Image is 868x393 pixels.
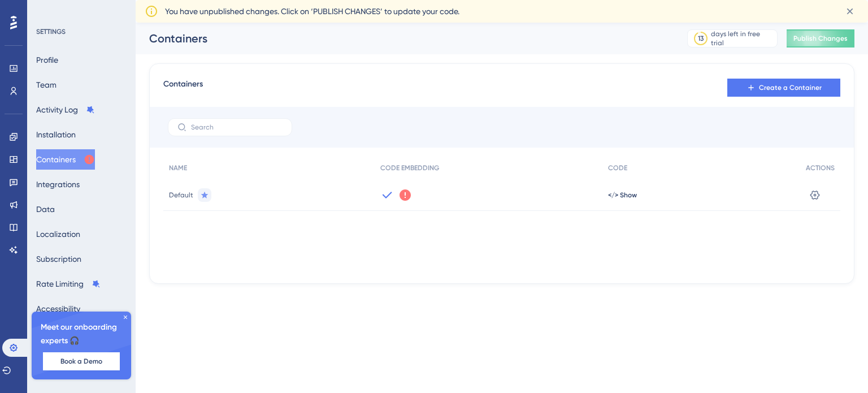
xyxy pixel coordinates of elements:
[36,299,80,319] button: Accessibility
[36,124,76,145] button: Installation
[169,163,187,172] span: NAME
[36,149,95,170] button: Containers
[787,29,854,47] button: Publish Changes
[36,199,55,219] button: Data
[36,100,95,120] button: Activity Log
[727,79,840,97] button: Create a Container
[43,352,120,370] button: Book a Demo
[41,321,122,348] span: Meet our onboarding experts 🎧
[36,174,80,195] button: Integrations
[149,31,659,46] div: Containers
[806,163,835,172] span: ACTIONS
[36,75,57,95] button: Team
[608,163,627,172] span: CODE
[36,50,58,70] button: Profile
[36,274,101,294] button: Rate Limiting
[698,34,704,43] div: 13
[169,191,193,200] span: Default
[60,357,102,366] span: Book a Demo
[380,163,439,172] span: CODE EMBEDDING
[191,123,283,131] input: Search
[163,77,203,98] span: Containers
[36,27,128,36] div: SETTINGS
[608,191,637,200] button: </> Show
[759,83,822,92] span: Create a Container
[36,224,80,244] button: Localization
[36,249,81,269] button: Subscription
[711,29,774,47] div: days left in free trial
[165,5,459,18] span: You have unpublished changes. Click on ‘PUBLISH CHANGES’ to update your code.
[793,34,848,43] span: Publish Changes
